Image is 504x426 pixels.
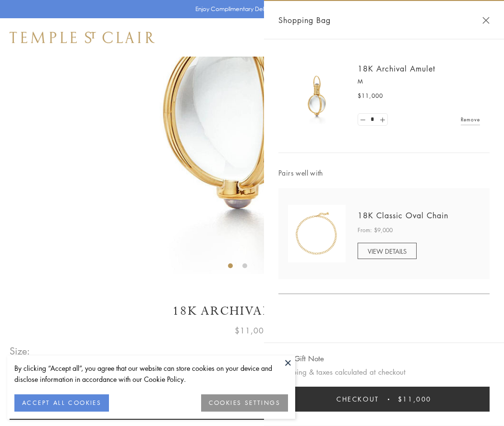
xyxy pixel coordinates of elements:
[358,114,368,126] a: Set quantity to 0
[358,210,448,221] a: 18K Classic Oval Chain
[278,353,324,365] button: Add Gift Note
[10,32,155,43] img: Temple St. Clair
[10,303,494,319] h1: 18K Archival Amulet
[278,387,490,412] button: Checkout $11,000
[14,394,109,412] button: ACCEPT ALL COOKIES
[368,247,407,256] span: VIEW DETAILS
[14,363,288,385] div: By clicking “Accept all”, you agree that our website can store cookies on your device and disclos...
[398,394,432,404] span: $11,000
[278,366,490,378] p: Shipping & taxes calculated at checkout
[235,324,269,337] span: $11,000
[201,394,288,412] button: COOKIES SETTINGS
[278,167,490,178] span: Pairs well with
[336,394,379,404] span: Checkout
[482,17,490,24] button: Close Shopping Bag
[10,343,31,359] span: Size:
[195,4,304,14] p: Enjoy Complimentary Delivery & Returns
[358,243,417,259] a: VIEW DETAILS
[288,67,346,125] img: 18K Archival Amulet
[358,63,435,74] a: 18K Archival Amulet
[278,14,331,26] span: Shopping Bag
[358,91,383,101] span: $11,000
[288,205,346,262] img: N88865-OV18
[358,77,480,86] p: M
[358,225,393,235] span: From: $9,000
[377,114,387,126] a: Set quantity to 2
[461,114,480,125] a: Remove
